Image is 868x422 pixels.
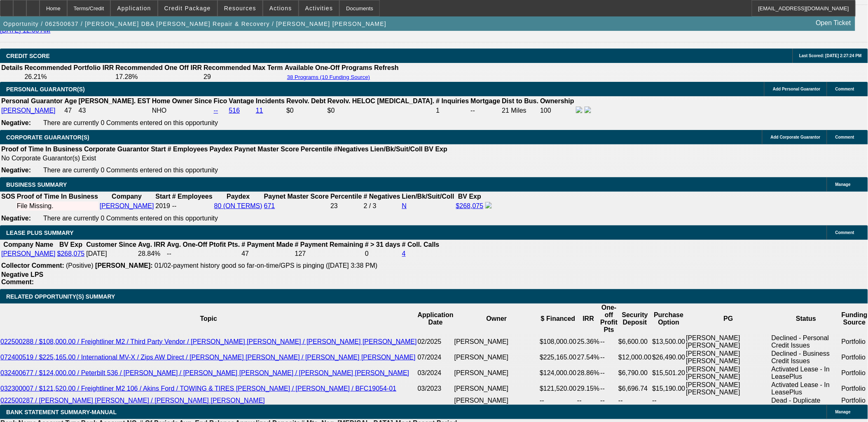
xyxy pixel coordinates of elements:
b: # Employees [168,146,208,153]
b: Lien/Bk/Suit/Coll [402,193,454,200]
td: 25.36% [577,334,600,350]
span: (Positive) [66,262,94,269]
b: Collector Comment: [1,262,64,269]
td: Dead - Duplicate [771,396,841,405]
span: Comment [835,135,854,139]
b: BV Exp [458,193,481,200]
td: -- [618,396,652,405]
b: Paydex [227,193,250,200]
th: Proof of Time In Business [1,145,83,153]
span: BUSINESS SUMMARY [6,181,67,188]
td: $108,000.00 [539,334,577,350]
th: Details [1,64,23,72]
th: Funding Source [841,304,868,334]
span: 01/02-payment history good so far-on-time/GPS is pinging ([DATE] 3:38 PM) [154,262,377,269]
td: $124,000.00 [539,365,577,381]
b: Percentile [330,193,362,200]
td: -- [600,350,618,365]
a: 516 [229,107,240,114]
b: Paydex [210,146,233,153]
a: 4 [402,250,406,257]
b: # Payment Made [241,241,293,248]
td: $6,600.00 [618,334,652,350]
td: 29 [203,73,283,81]
td: [PERSON_NAME] [PERSON_NAME] [686,381,771,396]
td: -- [600,396,618,405]
td: Portfolio [841,350,868,365]
span: Manage [835,182,851,187]
td: 127 [295,250,364,258]
th: SOS [1,192,16,201]
img: facebook-icon.png [576,107,583,113]
span: -- [172,202,177,209]
td: 0 [365,250,401,258]
th: Owner [454,304,539,334]
td: $225,165.00 [539,350,577,365]
td: Portfolio [841,396,868,405]
td: Declined - Personal Credit Issues [771,334,841,350]
b: Incidents [256,97,285,104]
b: BV Exp [59,241,82,248]
b: Age [64,97,77,104]
a: [PERSON_NAME] [1,107,56,114]
span: CORPORATE GUARANTOR(S) [6,134,89,141]
a: 022500287 / [PERSON_NAME] [PERSON_NAME] / [PERSON_NAME] [PERSON_NAME] [0,397,265,404]
b: Vantage [229,97,254,104]
td: -- [577,396,600,405]
b: # Negatives [364,193,400,200]
b: Company Name [3,241,53,248]
b: Dist to Bus. [502,97,539,104]
a: 032400677 / $124,000.00 / Peterbilt 536 / [PERSON_NAME] / [PERSON_NAME] [PERSON_NAME] / [PERSON_N... [0,369,409,376]
td: -- [470,106,501,115]
td: 02/2025 [417,334,454,350]
td: Declined - Business Credit Issues [771,350,841,365]
td: 1 [435,106,469,115]
span: Add Corporate Guarantor [771,135,821,139]
b: Negative LPS Comment: [1,271,43,285]
b: Home Owner Since [152,97,212,104]
b: Negative: [1,215,31,222]
td: -- [166,250,240,258]
td: NHO [152,106,213,115]
span: CREDIT SCORE [6,53,50,59]
td: $121,520.00 [539,381,577,396]
span: Comment [835,87,854,91]
a: 072400519 / $225,165.00 / International MV-X / Zips AW Direct / [PERSON_NAME] [PERSON_NAME] / [PE... [0,354,416,361]
a: -- [214,107,218,114]
td: 17.28% [115,73,202,81]
th: Recommended Portfolio IRR [24,64,114,72]
b: Revolv. Debt [286,97,326,104]
th: $ Financed [539,304,577,334]
td: $13,500.00 [652,334,686,350]
th: Security Deposit [618,304,652,334]
td: 47 [64,106,77,115]
td: No Corporate Guarantor(s) Exist [1,154,451,162]
span: Actions [269,5,292,12]
b: Company [112,193,142,200]
span: Add Personal Guarantor [773,87,821,91]
span: There are currently 0 Comments entered on this opportunity [43,167,218,174]
button: 38 Programs (10 Funding Source) [285,74,373,81]
td: [PERSON_NAME] [454,381,539,396]
b: # Employees [172,193,213,200]
td: Portfolio [841,381,868,396]
td: [PERSON_NAME] [PERSON_NAME] [686,365,771,381]
a: 80 (ON TERMS) [214,202,262,209]
td: Activated Lease - In LeasePlus [771,365,841,381]
th: Recommended Max Term [203,64,283,72]
a: [PERSON_NAME] [1,250,56,257]
b: Start [151,146,166,153]
td: 29.15% [577,381,600,396]
b: Paynet Master Score [234,146,299,153]
td: 100 [540,106,575,115]
img: facebook-icon.png [485,202,492,209]
b: Percentile [301,146,332,153]
b: Customer Since [86,241,136,248]
th: Purchase Option [652,304,686,334]
td: Activated Lease - In LeasePlus [771,381,841,396]
span: Resources [224,5,256,12]
td: $6,790.00 [618,365,652,381]
td: [PERSON_NAME] [PERSON_NAME] [686,334,771,350]
th: Available One-Off Programs [284,64,373,72]
b: Paynet Master Score [264,193,329,200]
